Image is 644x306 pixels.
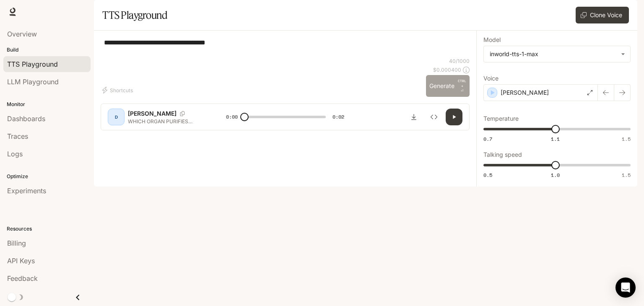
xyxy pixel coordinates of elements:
span: 1.0 [551,171,560,179]
h1: TTS Playground [102,7,167,23]
p: $ 0.000400 [433,66,461,73]
button: GenerateCTRL +⏎ [426,75,470,97]
p: ⏎ [458,78,466,93]
span: 1.5 [622,171,631,179]
button: Copy Voice ID [177,111,188,116]
button: Download audio [405,109,422,125]
button: Clone Voice [576,7,629,23]
button: Inspect [426,109,442,125]
p: [PERSON_NAME] [128,109,177,118]
p: Talking speed [483,152,522,158]
div: Open Intercom Messenger [615,277,636,298]
p: Model [483,37,501,43]
span: 1.1 [551,135,560,143]
span: 0.7 [483,135,492,143]
p: CTRL + [458,78,466,88]
p: [PERSON_NAME] [501,88,549,97]
div: D [109,110,123,124]
p: 40 / 1000 [449,57,470,65]
button: Shortcuts [101,83,136,97]
div: inworld-tts-1-max [484,46,630,62]
div: inworld-tts-1-max [490,50,617,58]
span: 0:00 [226,113,238,121]
p: WHICH ORGAN PURIFIES BLOOD IN THE HUMAN BODY? [128,118,206,125]
span: 1.5 [622,135,631,143]
p: Temperature [483,116,519,122]
span: 0.5 [483,171,492,179]
p: Voice [483,75,499,81]
span: 0:02 [332,113,344,121]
